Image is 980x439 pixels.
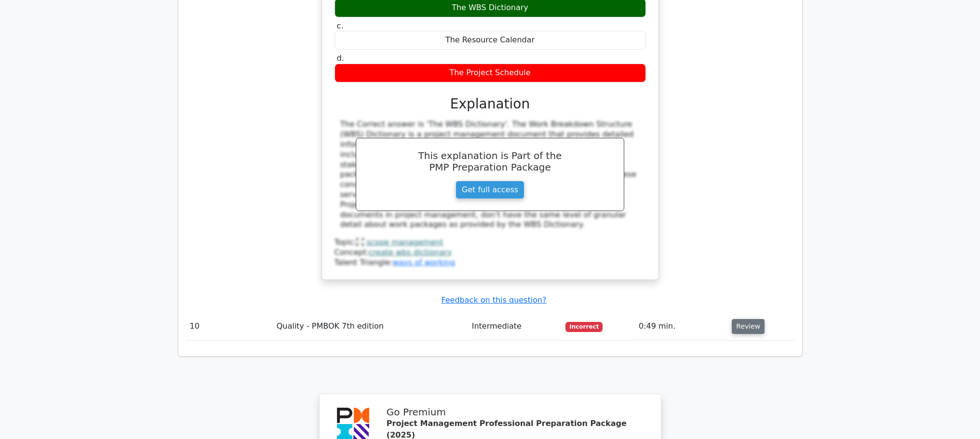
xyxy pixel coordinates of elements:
span: c. [337,21,344,30]
a: Feedback on this question? [441,295,546,305]
div: The Project Schedule [335,64,646,82]
td: Quality - PMBOK 7th edition [273,313,468,340]
td: 0:49 min. [635,313,728,340]
span: Incorrect [565,322,603,332]
div: Talent Triangle: [335,238,646,267]
a: scope management [366,238,443,247]
div: The Resource Calendar [335,31,646,50]
a: Get full access [456,181,524,199]
div: The Correct answer is 'The WBS Dictionary'. The Work Breakdown Structure (WBS) Dictionary is a pr... [340,120,640,230]
button: Review [732,319,765,334]
a: create wbs dictionary [369,248,452,257]
td: Intermediate [468,313,562,340]
div: Topic: [335,238,646,248]
h3: Explanation [340,96,640,112]
a: ways of working [392,258,455,267]
span: d. [337,53,344,63]
div: Concept: [335,248,646,258]
td: 10 [186,313,273,340]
